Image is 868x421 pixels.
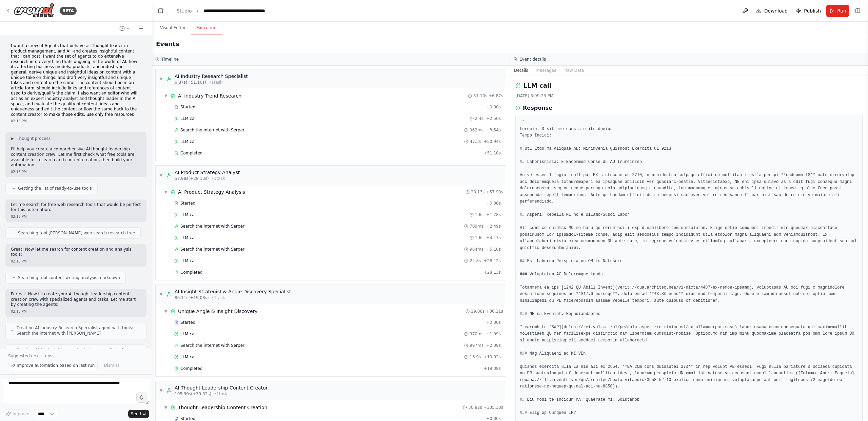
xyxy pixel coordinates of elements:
[519,57,546,62] h3: Event details
[212,295,225,300] span: • 1 task
[11,247,141,257] p: Great! Now let me search for content creation and analysis tools:
[471,189,485,195] span: 28.13s
[486,104,501,110] span: + 0.00s
[484,366,501,371] span: + 19.08s
[470,224,484,229] span: 709ms
[177,8,192,14] a: Studio
[100,361,123,370] button: Dismiss
[180,116,197,121] span: LLM call
[175,295,209,300] span: 86.11s (+19.08s)
[175,288,291,295] div: AI Insight Strategist & Angle Discovery Specialist
[470,354,481,360] span: 16.9s
[753,5,791,17] button: Download
[523,104,552,112] h3: Response
[8,353,144,359] p: Suggested next steps:
[180,366,202,371] span: Completed
[11,202,141,213] p: Let me search for free web research tools that would be perfect for this automation:
[484,405,503,410] span: + 105.30s
[486,201,501,206] span: + 0.00s
[11,136,51,141] button: ▶Thought process
[11,309,141,314] div: 02:15 PM
[8,361,98,370] button: Improve automation based on last run
[11,119,141,124] div: 02:15 PM
[486,343,501,348] span: + 2.09s
[804,7,821,14] span: Publish
[156,39,179,49] h2: Events
[468,405,482,410] span: 30.82s
[164,189,168,195] span: ▼
[178,308,258,315] div: Unique Angle & Insight Discovery
[470,139,481,144] span: 47.3s
[489,93,503,99] span: + 6.87s
[486,127,501,133] span: + 3.54s
[17,348,141,358] span: Creating AI Product Strategy Analyst agent with tools: Search the internet with [PERSON_NAME]
[484,258,501,264] span: + 28.12s
[484,354,501,360] span: + 19.02s
[180,331,197,337] span: LLM call
[180,201,195,206] span: Started
[486,235,501,240] span: + 4.17s
[180,212,197,217] span: LLM call
[131,411,141,417] span: Send
[159,388,163,393] span: ▼
[470,247,484,252] span: 964ms
[159,76,163,82] span: ▼
[515,93,863,99] div: [DATE] 3:09:23 PM
[532,66,560,75] button: Messages
[11,136,14,141] span: ▶
[17,363,95,368] span: Improve automation based on last run
[209,80,222,85] span: • 1 task
[486,247,501,252] span: + 5.18s
[16,325,141,336] span: Creating AI Industry Research Specialist agent with tools: Search the internet with [PERSON_NAME]
[180,104,195,110] span: Started
[524,81,551,90] h2: LLM call
[60,7,77,15] div: BETA
[486,116,501,121] span: + 2.50s
[159,292,163,297] span: ▼
[178,189,245,195] div: AI Product Strategy Analysis
[486,320,501,325] span: + 0.00s
[180,247,244,252] span: Search the internet with Serper
[486,189,503,195] span: + 57.98s
[14,3,54,18] img: Logo
[484,150,501,156] span: + 51.10s
[486,331,501,337] span: + 1.09s
[473,93,487,99] span: 51.10s
[470,331,484,337] span: 970ms
[155,21,191,35] button: Visual Editor
[175,176,209,181] span: 57.98s (+28.13s)
[164,309,168,314] span: ▼
[180,258,197,264] span: LLM call
[11,259,141,264] div: 02:15 PM
[128,410,149,418] button: Send
[471,309,485,314] span: 19.08s
[180,354,197,360] span: LLM call
[11,43,141,117] p: I want a crew of Agents that behave as Thought leader in product management, and AI, and creates ...
[470,258,481,264] span: 22.8s
[117,24,133,33] button: Switch to previous chat
[212,176,225,181] span: • 1 task
[177,7,265,14] nav: breadcrumb
[156,6,165,16] button: Hide left sidebar
[11,292,141,308] p: Perfect! Now I'll create your AI thought leadership content creation crew with specialized agents...
[11,147,141,168] p: I'll help you create a comprehensive AI thought leadership content creation crew! Let me first ch...
[175,384,268,391] div: AI Thought Leadership Content Creator
[13,411,29,417] span: Improve
[826,5,849,17] button: Run
[180,343,244,348] span: Search the internet with Serper
[470,343,484,348] span: 997ms
[560,66,588,75] button: Raw Data
[486,309,503,314] span: + 86.11s
[175,169,240,176] div: AI Product Strategy Analyst
[175,73,248,80] div: AI Industry Research Specialist
[136,24,146,33] button: Start a new chat
[180,150,202,156] span: Completed
[178,404,267,411] div: Thought Leadership Content Creation
[17,136,51,141] span: Thought process
[180,139,197,144] span: LLM call
[11,214,141,219] div: 02:15 PM
[470,127,484,133] span: 962ms
[18,275,120,280] span: Searching tool content writing analysis markdown
[3,409,32,418] button: Improve
[510,66,532,75] button: Details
